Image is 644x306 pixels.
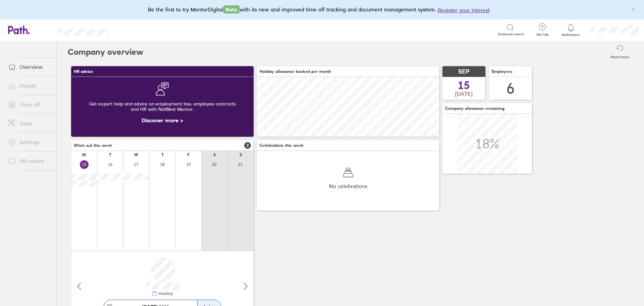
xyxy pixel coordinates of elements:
a: Discover more > [142,117,183,124]
span: Beta [223,5,239,13]
span: Celebrations this week [260,143,304,148]
div: M [82,152,86,157]
span: 2 [244,142,251,149]
span: Get help [532,33,553,37]
span: SEP [458,68,470,75]
a: People [3,79,57,92]
a: Notifications [560,23,582,37]
div: F [187,152,190,157]
div: T [161,152,164,157]
button: Reset layout [607,41,633,63]
span: Who's out this week [74,143,112,148]
span: 15 [458,80,470,91]
div: T [109,152,111,157]
span: No celebrations [329,183,367,189]
div: Get expert help and advice on employment law, employee contracts and HR with NatWest Mentor. [76,96,248,117]
div: Be the first to try MentorDigital with its new and improved time off tracking and document manage... [148,5,496,14]
a: Settings [3,135,57,149]
a: Overview [3,60,57,74]
span: HR advice [74,69,93,74]
div: Search [127,27,144,33]
a: Time off [3,98,57,111]
div: S [239,152,242,157]
span: Employees [492,69,513,74]
div: S [213,152,216,157]
button: Register your interest [438,6,490,14]
span: [DATE] [455,91,473,97]
label: Reset layout [607,53,633,59]
div: W [134,152,138,157]
h2: Company overview [68,41,143,63]
span: Company allowance remaining [445,106,504,111]
a: Tools [3,117,57,130]
span: Notifications [560,33,582,37]
span: Holiday allowance booked per month [260,69,331,74]
a: HR advice [3,154,57,168]
div: 6 [506,80,515,97]
span: Employee search [498,32,524,36]
div: Holiday [157,291,173,296]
